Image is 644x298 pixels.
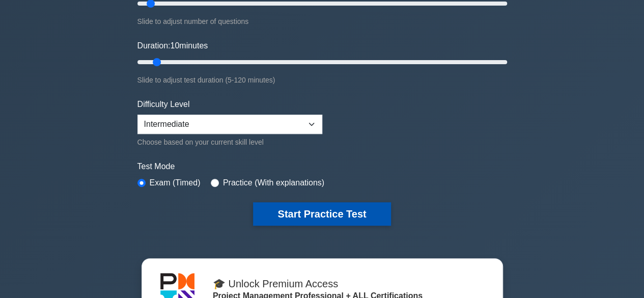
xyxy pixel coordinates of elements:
span: 10 [170,41,179,50]
label: Test Mode [137,160,507,173]
label: Duration: minutes [137,40,208,52]
div: Slide to adjust number of questions [137,15,507,28]
label: Difficulty Level [137,98,190,111]
button: Start Practice Test [253,202,390,226]
label: Exam (Timed) [150,177,201,189]
label: Practice (With explanations) [223,177,324,189]
div: Slide to adjust test duration (5-120 minutes) [137,74,507,86]
div: Choose based on your current skill level [137,136,322,148]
